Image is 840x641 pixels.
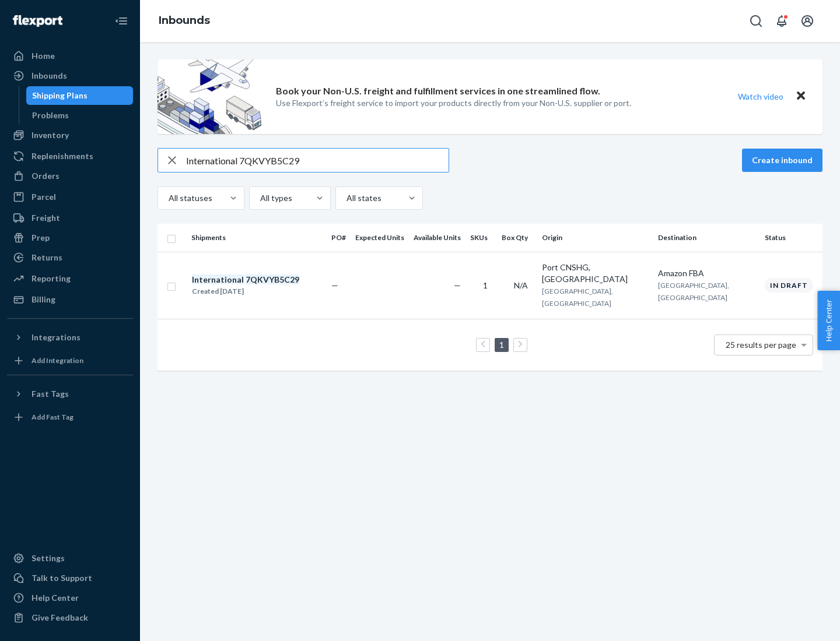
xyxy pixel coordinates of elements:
[765,278,813,293] div: In draft
[760,224,822,252] th: Status
[192,286,299,297] div: Created [DATE]
[13,15,62,27] img: Flexport logo
[327,224,351,252] th: PO#
[276,97,631,109] p: Use Flexport’s freight service to import your products directly from your Non-U.S. supplier or port.
[7,569,133,587] a: Talk to Support
[742,149,822,172] button: Create inbound
[26,106,134,125] a: Problems
[110,9,133,33] button: Close Navigation
[7,608,133,627] button: Give Feedback
[7,47,133,65] a: Home
[32,355,83,365] div: Add Integration
[32,110,69,121] div: Problems
[32,592,79,604] div: Help Center
[7,269,133,288] a: Reporting
[7,351,133,370] a: Add Integration
[7,66,133,85] a: Inbounds
[542,262,649,285] div: Port CNSHG, [GEOGRAPHIC_DATA]
[726,340,796,350] span: 25 results per page
[32,129,69,141] div: Inventory
[32,412,73,422] div: Add Fast Tag
[537,224,653,252] th: Origin
[32,232,50,244] div: Prep
[497,224,537,252] th: Box Qty
[32,572,92,584] div: Talk to Support
[246,274,299,284] em: 7QKVYB5C29
[32,50,55,62] div: Home
[817,291,840,350] button: Help Center
[259,192,260,204] input: All types
[32,252,62,263] div: Returns
[186,149,449,172] input: Search inbounds by name, destination, msku...
[32,170,60,182] div: Orders
[7,209,133,227] a: Freight
[187,224,327,252] th: Shipments
[7,549,133,568] a: Settings
[7,385,133,403] button: Fast Tags
[32,191,56,203] div: Parcel
[653,224,760,252] th: Destination
[7,589,133,607] a: Help Center
[345,192,346,204] input: All states
[542,287,613,308] span: [GEOGRAPHIC_DATA], [GEOGRAPHIC_DATA]
[351,224,409,252] th: Expected Units
[793,88,808,105] button: Close
[32,612,88,624] div: Give Feedback
[454,280,461,290] span: —
[409,224,466,252] th: Available Units
[32,388,69,400] div: Fast Tags
[7,126,133,145] a: Inventory
[744,9,768,33] button: Open Search Box
[7,328,133,347] button: Integrations
[32,552,65,564] div: Settings
[658,281,729,302] span: [GEOGRAPHIC_DATA], [GEOGRAPHIC_DATA]
[483,280,488,290] span: 1
[7,228,133,247] a: Prep
[32,332,80,343] div: Integrations
[167,192,169,204] input: All statuses
[331,280,338,290] span: —
[32,273,71,284] div: Reporting
[796,9,819,33] button: Open account menu
[7,188,133,206] a: Parcel
[192,274,244,284] em: International
[7,248,133,267] a: Returns
[497,340,506,350] a: Page 1 is your current page
[770,9,793,33] button: Open notifications
[7,167,133,185] a: Orders
[730,88,791,105] button: Watch video
[7,408,133,427] a: Add Fast Tag
[32,90,87,101] div: Shipping Plans
[32,150,93,162] div: Replenishments
[7,290,133,309] a: Billing
[466,224,497,252] th: SKUs
[32,212,60,224] div: Freight
[32,70,67,82] div: Inbounds
[26,86,134,105] a: Shipping Plans
[159,14,210,27] a: Inbounds
[658,267,755,279] div: Amazon FBA
[514,280,528,290] span: N/A
[7,147,133,165] a: Replenishments
[149,4,219,38] ol: breadcrumbs
[32,294,55,305] div: Billing
[276,84,600,98] p: Book your Non-U.S. freight and fulfillment services in one streamlined flow.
